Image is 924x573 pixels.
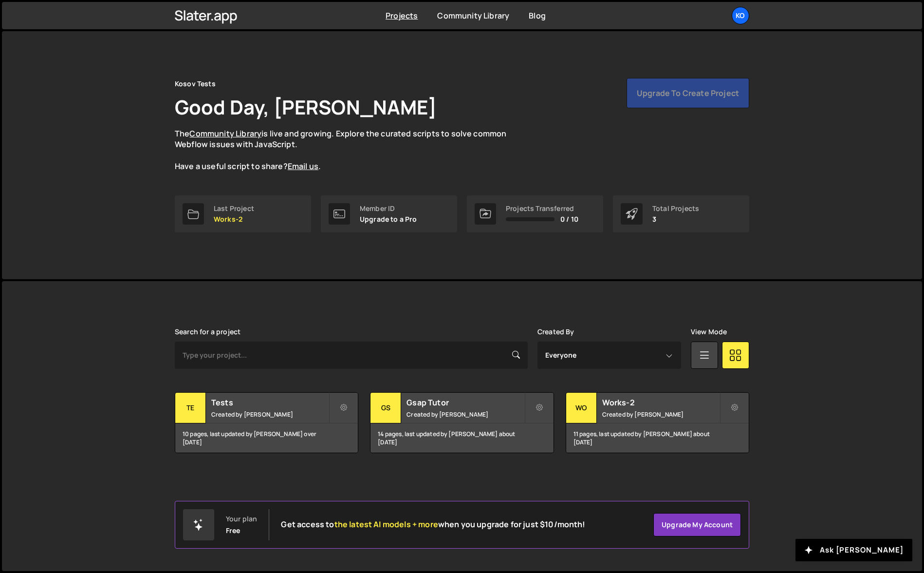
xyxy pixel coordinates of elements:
p: Upgrade to a Pro [360,215,417,223]
a: Projects [386,10,418,21]
a: Blog [529,10,546,21]
div: Member ID [360,205,417,212]
span: the latest AI models + more [334,519,438,530]
span: 0 / 10 [560,215,578,223]
small: Created by [PERSON_NAME] [407,410,524,419]
button: Ask [PERSON_NAME] [795,539,912,561]
a: Community Library [189,128,261,139]
small: Created by [PERSON_NAME] [602,410,720,419]
a: Email us [288,161,318,172]
a: Ko [732,7,749,24]
h2: Get access to when you upgrade for just $10/month! [281,520,585,529]
div: 11 pages, last updated by [PERSON_NAME] about [DATE] [566,423,749,453]
label: View Mode [691,328,727,336]
p: Works-2 [214,215,254,223]
input: Type your project... [175,342,528,369]
label: Search for a project [175,328,240,336]
div: 10 pages, last updated by [PERSON_NAME] over [DATE] [175,423,358,453]
div: Gs [370,393,401,423]
small: Created by [PERSON_NAME] [211,410,329,419]
a: Te Tests Created by [PERSON_NAME] 10 pages, last updated by [PERSON_NAME] over [DATE] [175,392,358,453]
h2: Tests [211,397,329,408]
div: Total Projects [652,205,699,212]
h2: Gsap Tutor [407,397,524,408]
a: Upgrade my account [653,513,741,536]
div: Free [226,527,240,535]
div: Projects Transferred [506,205,578,212]
div: Wo [566,393,597,423]
h1: Good Day, [PERSON_NAME] [175,94,437,120]
a: Community Library [437,10,509,21]
label: Created By [537,328,574,336]
div: Kosov Tests [175,78,216,90]
p: 3 [652,215,699,223]
div: Last Project [214,205,254,212]
p: The is live and growing. Explore the curated scripts to solve common Webflow issues with JavaScri... [175,128,525,172]
div: 14 pages, last updated by [PERSON_NAME] about [DATE] [370,423,553,453]
a: Last Project Works-2 [175,195,311,232]
div: Te [175,393,206,423]
a: Gs Gsap Tutor Created by [PERSON_NAME] 14 pages, last updated by [PERSON_NAME] about [DATE] [370,392,554,453]
div: Your plan [226,515,257,523]
a: Wo Works-2 Created by [PERSON_NAME] 11 pages, last updated by [PERSON_NAME] about [DATE] [566,392,749,453]
h2: Works-2 [602,397,720,408]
